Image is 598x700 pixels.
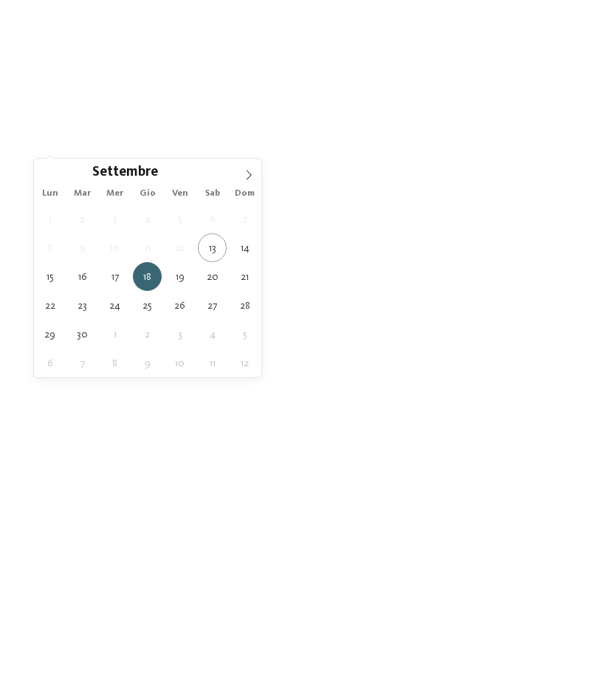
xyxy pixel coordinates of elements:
[230,233,259,262] span: Settembre 14, 2025
[371,141,439,151] span: Family Experiences
[35,320,64,349] span: Settembre 29, 2025
[321,434,548,470] span: Casa madre dei Falkensteiner Hotels & Residences
[92,166,158,180] span: Settembre
[131,189,164,199] span: Gio
[165,262,194,291] span: Settembre 19, 2025
[133,320,162,349] span: Ottobre 2, 2025
[230,291,259,320] span: Settembre 28, 2025
[100,262,129,291] span: Settembre 17, 2025
[68,262,97,291] span: Settembre 16, 2025
[198,233,227,262] span: Settembre 13, 2025
[553,186,557,201] span: /
[154,66,445,86] span: [PERSON_NAME] ora senza impegno!
[230,320,259,349] span: Ottobre 5, 2025
[321,482,331,500] span: €
[205,141,239,151] span: Regione
[196,189,229,199] span: Sab
[55,528,113,536] span: WINTER ACTION
[128,141,163,151] span: Partenza
[52,141,87,151] span: Arrivo
[165,205,194,233] span: Settembre 5, 2025
[68,291,97,320] span: Settembre 23, 2025
[560,27,584,40] span: Menu
[363,482,374,500] span: €
[100,349,129,377] span: Ottobre 8, 2025
[100,205,129,233] span: Settembre 3, 2025
[165,349,194,377] span: Ottobre 10, 2025
[58,445,69,462] span: €
[413,8,525,20] a: [GEOGRAPHIC_DATA]
[165,291,194,320] span: Settembre 26, 2025
[230,349,259,377] span: Ottobre 12, 2025
[542,186,553,201] span: 27
[86,445,97,462] span: €
[557,186,568,201] span: 27
[335,482,346,500] span: €
[234,89,364,102] span: Ai vostri hotel preferiti
[55,505,117,513] span: ALL ABOUT BABY
[332,566,397,574] span: HAPPY TEENAGER
[66,189,99,199] span: Mar
[68,233,97,262] span: Settembre 9, 2025
[30,207,292,622] a: Cercate un hotel per famiglie? Qui troverete solo i migliori! Valle Isarco – [GEOGRAPHIC_DATA]-Ri...
[133,262,162,291] span: Settembre 18, 2025
[100,320,129,349] span: Ottobre 1, 2025
[35,233,64,262] span: Settembre 8, 2025
[332,589,374,597] span: WATER FUN
[72,445,83,462] span: €
[35,262,64,291] span: Settembre 15, 2025
[164,189,196,199] span: Ven
[198,320,227,349] span: Ottobre 4, 2025
[349,482,360,500] span: €
[230,262,259,291] span: Settembre 21, 2025
[44,394,277,414] h4: Family Home Alpenhof ****
[280,141,330,151] span: I miei desideri
[321,371,473,381] span: Dolomiti – Casteldarne/Chienes
[100,291,129,320] span: Settembre 24, 2025
[229,189,261,199] span: Dom
[68,320,97,349] span: Settembre 30, 2025
[133,349,162,377] span: Ottobre 9, 2025
[68,349,97,377] span: Ottobre 7, 2025
[165,233,194,262] span: Settembre 12, 2025
[524,15,598,52] img: Familienhotels Südtirol
[35,349,64,377] span: Ottobre 6, 2025
[198,262,227,291] span: Settembre 20, 2025
[44,478,154,493] span: Family Experiences
[514,141,543,151] span: filtra
[429,543,491,551] span: ALL ABOUT BABY
[321,516,431,531] span: Family Experiences
[34,189,66,199] span: Lun
[430,566,508,574] span: JUST KIDS AND FAMILY
[230,205,259,233] span: Settembre 7, 2025
[133,291,162,320] span: Settembre 25, 2025
[133,233,162,262] span: Settembre 11, 2025
[99,189,131,199] span: Mer
[133,205,162,233] span: Settembre 4, 2025
[151,505,228,513] span: JUST KIDS AND FAMILY
[332,543,396,551] span: LUXURY RETREAT
[306,207,568,622] a: Cercate un hotel per famiglie? Qui troverete solo i migliori! -20% Deal Autunno Dolomiti – Castel...
[158,164,207,179] input: Year
[44,445,55,462] span: €
[198,205,227,233] span: Settembre 6, 2025
[198,349,227,377] span: Ottobre 11, 2025
[198,291,227,320] span: Settembre 27, 2025
[44,415,131,432] span: Famiglia Pabst
[321,394,554,433] h4: Falkensteiner Family Resort Lido ****ˢ
[100,233,129,262] span: Settembre 10, 2025
[35,291,64,320] span: Settembre 22, 2025
[35,205,64,233] span: Settembre 1, 2025
[68,205,97,233] span: Settembre 2, 2025
[165,320,194,349] span: Ottobre 3, 2025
